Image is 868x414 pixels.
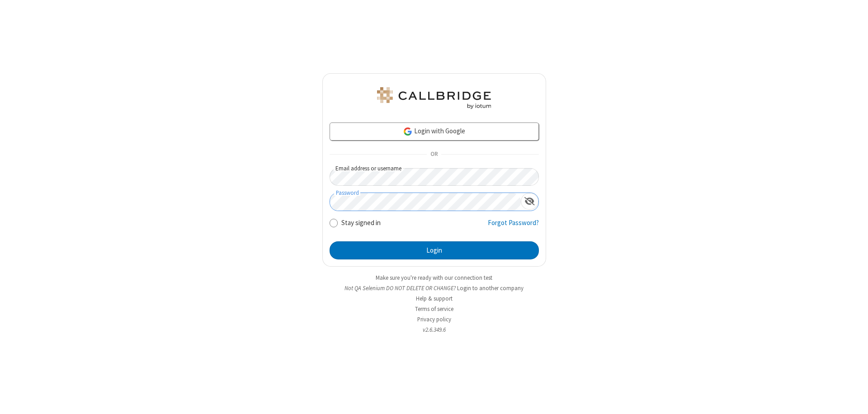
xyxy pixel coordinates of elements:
span: OR [427,148,441,161]
input: Password [330,193,521,211]
img: google-icon.png [403,127,413,136]
a: Privacy policy [417,315,451,323]
a: Login with Google [330,122,539,141]
a: Forgot Password? [488,218,539,235]
div: Show password [521,193,538,210]
label: Stay signed in [341,218,381,228]
a: Terms of service [415,305,453,313]
li: Not QA Selenium DO NOT DELETE OR CHANGE? [322,284,546,292]
a: Help & support [416,295,453,302]
button: Login to another company [457,284,524,292]
input: Email address or username [330,168,539,186]
button: Login [330,241,539,259]
img: QA Selenium DO NOT DELETE OR CHANGE [375,87,493,109]
li: v2.6.349.6 [322,325,546,334]
a: Make sure you're ready with our connection test [376,274,492,282]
